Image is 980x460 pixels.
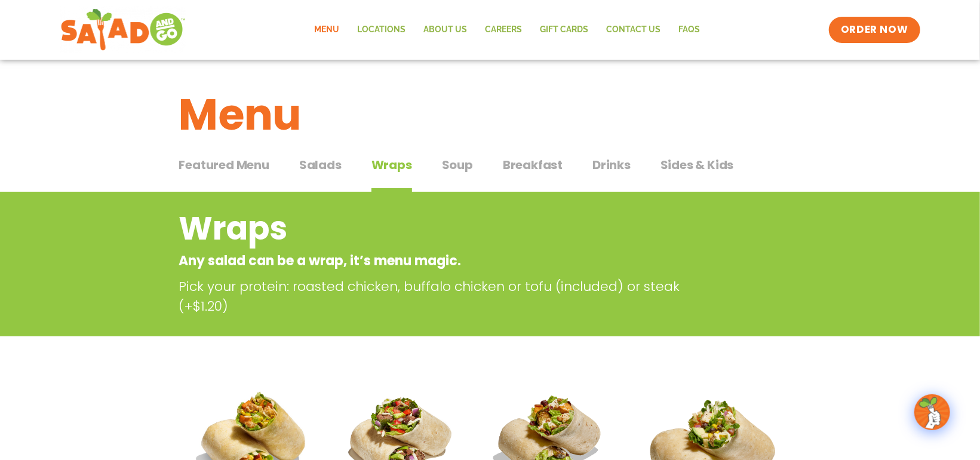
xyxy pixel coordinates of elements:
span: Featured Menu [179,156,269,174]
span: Sides & Kids [660,156,734,174]
div: Tabbed content [179,152,801,192]
a: FAQs [670,16,709,44]
img: new-SAG-logo-768×292 [60,6,186,54]
a: Menu [306,16,349,44]
a: GIFT CARDS [532,16,598,44]
a: About Us [415,16,477,44]
span: ORDER NOW [841,23,908,37]
p: Any salad can be a wrap, it’s menu magic. [179,251,705,271]
nav: Menu [306,16,709,44]
span: Wraps [371,156,412,174]
span: Breakfast [503,156,563,174]
img: wpChatIcon [916,395,949,429]
span: Soup [442,156,473,174]
span: Drinks [592,156,631,174]
p: Pick your protein: roasted chicken, buffalo chicken or tofu (included) or steak (+$1.20) [179,277,711,316]
a: ORDER NOW [829,17,920,43]
h2: Wraps [179,204,705,253]
a: Contact Us [598,16,670,44]
span: Salads [299,156,342,174]
h1: Menu [179,82,801,147]
a: Careers [477,16,532,44]
a: Locations [349,16,415,44]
